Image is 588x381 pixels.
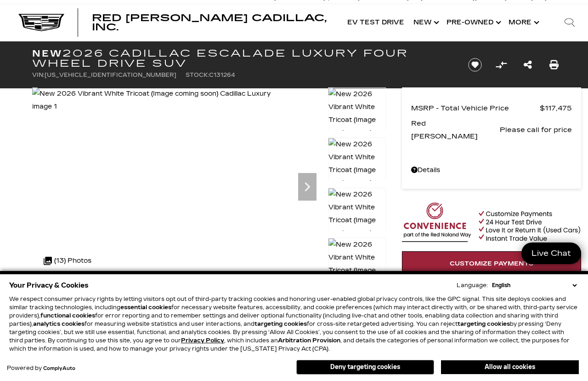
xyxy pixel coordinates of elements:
span: C131264 [209,72,235,78]
a: Print this New 2026 Cadillac Escalade Luxury Four Wheel Drive SUV [549,58,559,71]
strong: analytics cookies [33,321,85,327]
div: Language: [457,283,488,288]
a: Pre-Owned [442,4,504,41]
img: New 2026 Vibrant White Tricoat (Image coming soon) Cadillac Luxury image 1 [32,87,287,113]
img: New 2026 Vibrant White Tricoat (Image coming soon) Cadillac Luxury image 1 [328,87,386,166]
a: Share this New 2026 Cadillac Escalade Luxury Four Wheel Drive SUV [524,58,532,71]
strong: functional cookies [40,312,95,319]
span: MSRP - Total Vehicle Price [411,102,540,115]
a: New [409,4,442,41]
button: Compare Vehicle [494,58,508,72]
button: Save vehicle [465,58,485,72]
strong: targeting cookies [254,321,307,327]
img: Cadillac Dark Logo with Cadillac White Text [18,14,64,31]
select: Language Select [490,281,579,289]
a: EV Test Drive [343,4,409,41]
span: VIN: [32,72,45,78]
a: Red [PERSON_NAME] Please call for price [411,117,572,143]
div: Next [298,173,317,201]
div: Powered by [7,365,75,371]
a: Red [PERSON_NAME] Cadillac, Inc. [92,13,334,32]
button: More [504,4,542,41]
div: (13) Photos [39,250,96,272]
strong: targeting cookies [458,321,510,327]
img: New 2026 Vibrant White Tricoat (Image coming soon) Cadillac Luxury image 3 [328,188,386,266]
strong: essential cookies [120,304,171,311]
button: Allow all cookies [441,360,579,374]
img: New 2026 Vibrant White Tricoat (Image coming soon) Cadillac Luxury image 2 [328,138,386,216]
span: Customize Payments [450,260,533,267]
span: Stock: [186,72,209,78]
span: Red [PERSON_NAME] [411,117,500,143]
a: Details [411,164,572,177]
img: New 2026 Vibrant White Tricoat (Image coming soon) Cadillac Luxury image 4 [328,238,386,316]
a: ComplyAuto [43,366,75,371]
span: Live Chat [527,248,576,259]
a: MSRP - Total Vehicle Price $117,475 [411,102,572,115]
span: [US_VEHICLE_IDENTIFICATION_NUMBER] [45,72,176,78]
strong: Arbitration Provision [278,337,340,344]
h1: 2026 Cadillac Escalade Luxury Four Wheel Drive SUV [32,48,452,69]
button: Deny targeting cookies [296,360,434,375]
a: Customize Payments [402,251,581,276]
p: We respect consumer privacy rights by letting visitors opt out of third-party tracking cookies an... [9,295,579,353]
span: Please call for price [500,123,572,136]
span: Red [PERSON_NAME] Cadillac, Inc. [92,12,327,33]
a: Live Chat [521,242,581,264]
strong: New [32,48,62,59]
span: Your Privacy & Cookies [9,279,89,292]
span: $117,475 [540,102,572,115]
a: Privacy Policy [181,337,224,344]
